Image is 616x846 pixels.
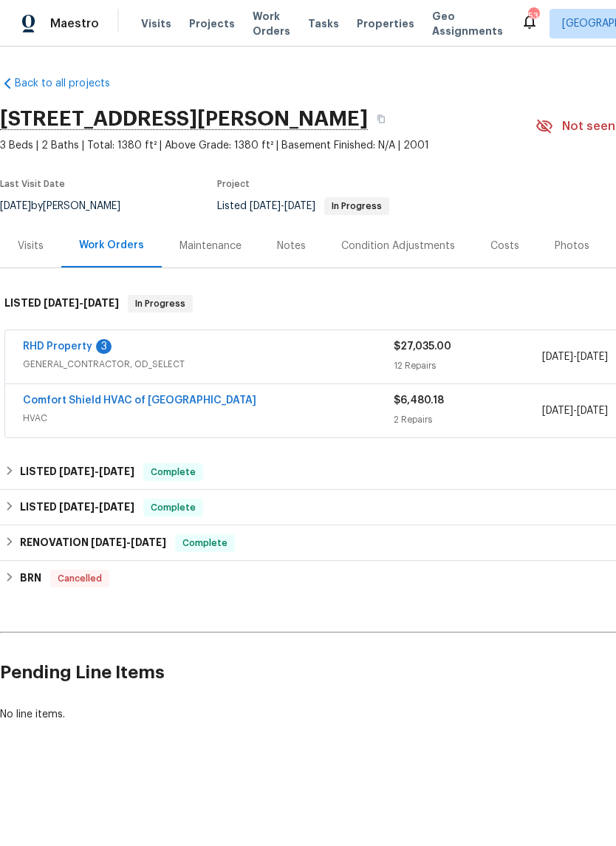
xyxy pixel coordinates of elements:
[52,571,108,586] span: Cancelled
[253,9,290,38] span: Work Orders
[50,16,99,31] span: Maestro
[189,16,235,31] span: Projects
[394,395,444,406] span: $6,480.18
[99,466,134,477] span: [DATE]
[308,18,339,29] span: Tasks
[341,239,455,253] div: Condition Adjustments
[542,403,608,418] span: -
[59,466,134,477] span: -
[59,466,95,477] span: [DATE]
[394,358,542,373] div: 12 Repairs
[250,201,315,211] span: -
[44,298,79,308] span: [DATE]
[91,537,166,547] span: -
[577,352,608,362] span: [DATE]
[542,349,608,364] span: -
[23,411,394,426] span: HVAC
[284,201,315,211] span: [DATE]
[20,499,134,516] h6: LISTED
[394,341,451,352] span: $27,035.00
[528,9,538,24] div: 53
[368,106,394,132] button: Copy Address
[79,238,144,253] div: Work Orders
[490,239,519,253] div: Costs
[4,295,119,313] h6: LISTED
[394,412,542,427] div: 2 Repairs
[99,502,134,512] span: [DATE]
[91,537,126,547] span: [DATE]
[217,201,389,211] span: Listed
[577,406,608,416] span: [DATE]
[357,16,414,31] span: Properties
[23,357,394,372] span: GENERAL_CONTRACTOR, OD_SELECT
[217,180,250,188] span: Project
[83,298,119,308] span: [DATE]
[20,534,166,552] h6: RENOVATION
[542,352,573,362] span: [DATE]
[59,502,95,512] span: [DATE]
[131,537,166,547] span: [DATE]
[145,465,202,480] span: Complete
[145,500,202,515] span: Complete
[23,341,92,352] a: RHD Property
[432,9,503,38] span: Geo Assignments
[542,406,573,416] span: [DATE]
[129,296,191,311] span: In Progress
[179,239,242,253] div: Maintenance
[44,298,119,308] span: -
[20,570,41,587] h6: BRN
[23,395,256,406] a: Comfort Shield HVAC of [GEOGRAPHIC_DATA]
[555,239,589,253] div: Photos
[277,239,306,253] div: Notes
[20,463,134,481] h6: LISTED
[141,16,171,31] span: Visits
[96,339,112,354] div: 3
[177,536,233,550] span: Complete
[59,502,134,512] span: -
[326,202,388,211] span: In Progress
[18,239,44,253] div: Visits
[250,201,281,211] span: [DATE]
